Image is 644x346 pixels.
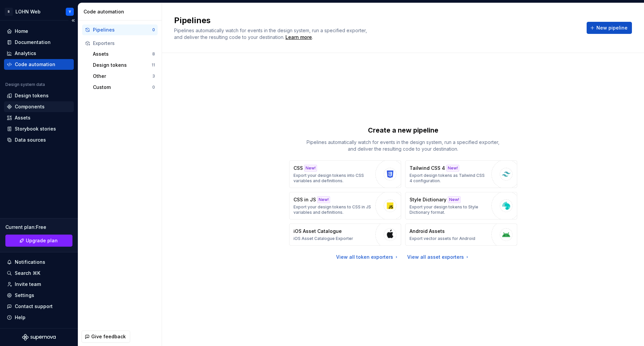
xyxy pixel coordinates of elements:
[15,281,41,288] div: Invite team
[68,16,78,25] button: Collapse sidebar
[90,60,158,70] button: Design tokens11
[152,27,155,33] div: 0
[93,27,152,33] div: Pipelines
[293,165,303,171] p: CSS
[22,334,56,341] svg: Supernova Logo
[410,236,475,241] p: Export vector assets for Android
[15,126,56,132] div: Storybook stories
[5,8,13,16] div: R
[15,114,31,121] div: Assets
[405,224,517,246] button: Android AssetsExport vector assets for Android
[293,173,372,184] p: Export your design tokens into CSS variables and definitions.
[410,165,445,171] p: Tailwind CSS 4
[4,135,74,145] a: Data sources
[15,61,55,68] div: Code automation
[15,103,45,110] div: Components
[4,48,74,59] a: Analytics
[410,204,488,215] p: Export your design tokens to Style Dictionary format.
[152,62,155,68] div: 11
[90,71,158,82] button: Other3
[4,268,74,279] button: Search ⌘K
[82,331,130,343] button: Give feedback
[405,192,517,219] button: Style DictionaryNew!Export your design tokens to Style Dictionary format.
[410,196,446,203] p: Style Dictionary
[152,85,155,90] div: 0
[4,59,74,70] a: Code automation
[15,270,40,277] div: Search ⌘K
[26,237,58,244] span: Upgrade plan
[448,196,461,203] div: New!
[15,28,28,35] div: Home
[293,228,342,235] p: iOS Asset Catalogue
[293,204,372,215] p: Export your design tokens to CSS in JS variables and definitions.
[289,192,401,219] button: CSS in JSNew!Export your design tokens to CSS in JS variables and definitions.
[4,257,74,267] button: Notifications
[289,160,401,188] button: CSSNew!Export your design tokens into CSS variables and definitions.
[69,9,71,14] div: Y
[15,50,36,57] div: Analytics
[596,24,628,31] span: New pipeline
[93,40,155,47] div: Exporters
[93,51,152,57] div: Assets
[4,290,74,301] a: Settings
[93,73,152,80] div: Other
[15,292,34,299] div: Settings
[405,160,517,188] button: Tailwind CSS 4New!Export design tokens as Tailwind CSS 4 configuration.
[304,165,317,171] div: New!
[4,101,74,112] a: Components
[15,8,41,15] div: LOHN Web
[293,196,316,203] p: CSS in JS
[293,236,353,241] p: iOS Asset Catalogue Exporter
[407,254,470,260] a: View all asset exporters
[91,333,126,340] span: Give feedback
[1,4,76,19] button: RLOHN WebY
[317,196,330,203] div: New!
[93,62,152,68] div: Design tokens
[15,303,53,310] div: Contact support
[289,224,401,246] button: iOS Asset CatalogueiOS Asset Catalogue Exporter
[285,34,312,41] a: Learn more
[446,165,459,171] div: New!
[15,314,25,321] div: Help
[4,123,74,134] a: Storybook stories
[93,84,152,91] div: Custom
[15,137,46,143] div: Data sources
[587,22,632,34] button: New pipeline
[174,15,579,26] h2: Pipelines
[90,82,158,93] button: Custom0
[4,312,74,323] button: Help
[303,139,504,152] p: Pipelines automatically watch for events in the design system, run a specified exporter, and deli...
[410,173,488,184] p: Export design tokens as Tailwind CSS 4 configuration.
[4,26,74,37] a: Home
[174,28,368,40] span: Pipelines automatically watch for events in the design system, run a specified exporter, and deli...
[5,224,72,231] div: Current plan : Free
[84,8,159,15] div: Code automation
[15,39,51,46] div: Documentation
[368,126,438,135] p: Create a new pipeline
[284,35,313,40] span: .
[82,24,158,35] button: Pipelines0
[410,228,445,235] p: Android Assets
[90,49,158,59] button: Assets8
[152,73,155,79] div: 3
[336,254,399,260] a: View all token exporters
[5,235,72,247] button: Upgrade plan
[15,259,45,265] div: Notifications
[4,37,74,48] a: Documentation
[4,301,74,312] button: Contact support
[5,82,45,87] div: Design system data
[4,90,74,101] a: Design tokens
[152,51,155,57] div: 8
[15,92,49,99] div: Design tokens
[4,279,74,290] a: Invite team
[4,112,74,123] a: Assets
